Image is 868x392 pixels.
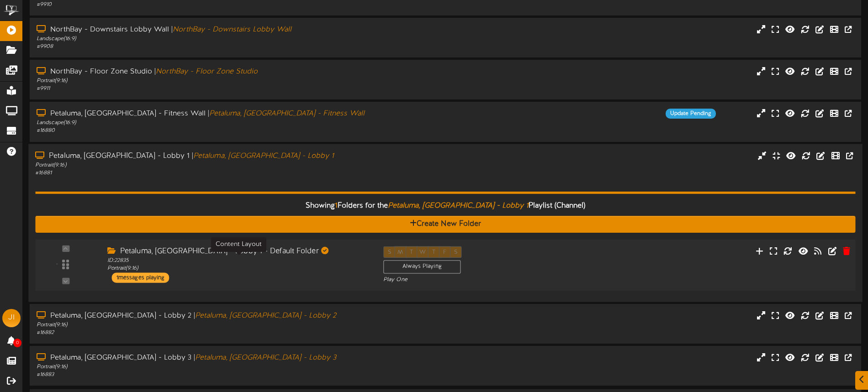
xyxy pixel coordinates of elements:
div: # 9911 [37,85,369,93]
i: Petaluma, [GEOGRAPHIC_DATA] - Lobby 1 [193,152,334,160]
div: # 9910 [37,1,369,9]
span: 1 [335,202,338,210]
div: NorthBay - Downstairs Lobby Wall | [37,25,369,35]
i: NorthBay - Floor Zone Studio [156,68,258,76]
div: # 16880 [37,127,369,135]
i: NorthBay - Downstairs Lobby Wall [173,26,291,34]
div: Play One [383,276,577,283]
i: Petaluma, [GEOGRAPHIC_DATA] - Fitness Wall [209,110,365,118]
i: Petaluma, [GEOGRAPHIC_DATA] - Lobby 2 [195,312,336,320]
div: JI [2,309,21,327]
div: Update Pending [666,109,716,119]
div: Portrait ( 9:16 ) [37,77,369,85]
div: Portrait ( 9:16 ) [37,321,369,329]
span: 0 [13,339,21,347]
div: Portrait ( 9:16 ) [35,161,369,169]
div: # 16883 [37,371,369,379]
div: Landscape ( 16:9 ) [37,35,369,43]
div: Portrait ( 9:16 ) [37,363,369,371]
div: ID: 22835 Portrait ( 9:16 ) [107,256,370,272]
i: Petaluma, [GEOGRAPHIC_DATA] - Lobby 3 [195,354,336,362]
div: Petaluma, [GEOGRAPHIC_DATA] - Lobby 3 | [37,353,369,363]
div: Petaluma, [GEOGRAPHIC_DATA] - Lobby 1 - Default Folder [107,246,370,256]
div: Always Playing [383,260,460,274]
div: Landscape ( 16:9 ) [37,119,369,127]
div: Petaluma, [GEOGRAPHIC_DATA] - Fitness Wall | [37,109,369,119]
div: 1 messages playing [112,272,169,282]
div: NorthBay - Floor Zone Studio | [37,67,369,77]
div: Showing Folders for the Playlist (Channel) [28,196,862,216]
div: Petaluma, [GEOGRAPHIC_DATA] - Lobby 1 | [35,151,369,161]
div: # 16881 [35,169,369,177]
button: Create New Folder [35,216,855,233]
div: # 16882 [37,329,369,337]
div: Petaluma, [GEOGRAPHIC_DATA] - Lobby 2 | [37,311,369,321]
div: # 9908 [37,43,369,51]
i: Petaluma, [GEOGRAPHIC_DATA] - Lobby 1 [388,202,529,210]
